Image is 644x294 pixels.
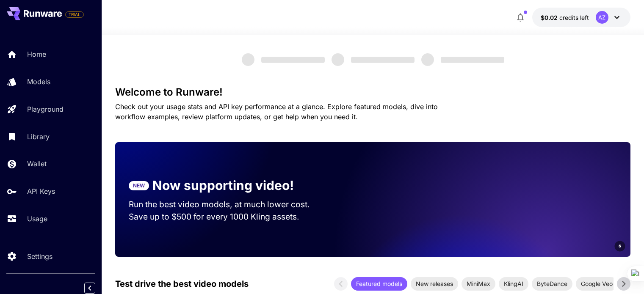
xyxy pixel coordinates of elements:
p: API Keys [27,186,55,196]
div: MiniMax [462,277,495,291]
p: Home [27,49,46,59]
span: credits left [559,14,589,21]
h3: Welcome to Runware! [115,86,630,98]
div: $0.0161 [541,13,589,22]
div: Featured models [351,277,407,291]
div: ByteDance [532,277,572,291]
p: Wallet [27,159,47,169]
span: 6 [619,243,621,249]
button: $0.0161AZ [532,8,630,27]
span: KlingAI [499,279,528,288]
span: Add your payment card to enable full platform functionality. [65,9,84,19]
span: New releases [411,279,458,288]
p: Library [27,132,50,142]
p: Test drive the best video models [115,278,249,290]
p: Save up to $500 for every 1000 Kling assets. [129,211,326,223]
div: New releases [411,277,458,291]
button: Collapse sidebar [84,283,95,294]
span: Google Veo [576,279,618,288]
span: Check out your usage stats and API key performance at a glance. Explore featured models, dive int... [115,102,438,121]
p: Models [27,77,50,87]
p: Settings [27,251,53,261]
div: KlingAI [499,277,528,291]
p: NEW [133,182,145,190]
p: Now supporting video! [152,176,294,195]
div: AZ [596,11,608,24]
span: $0.02 [541,14,559,21]
span: TRIAL [66,11,83,18]
span: ByteDance [532,279,572,288]
span: Featured models [351,279,407,288]
p: Usage [27,214,47,224]
div: Google Veo [576,277,618,291]
p: Playground [27,104,64,114]
p: Run the best video models, at much lower cost. [129,198,326,211]
span: MiniMax [462,279,495,288]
